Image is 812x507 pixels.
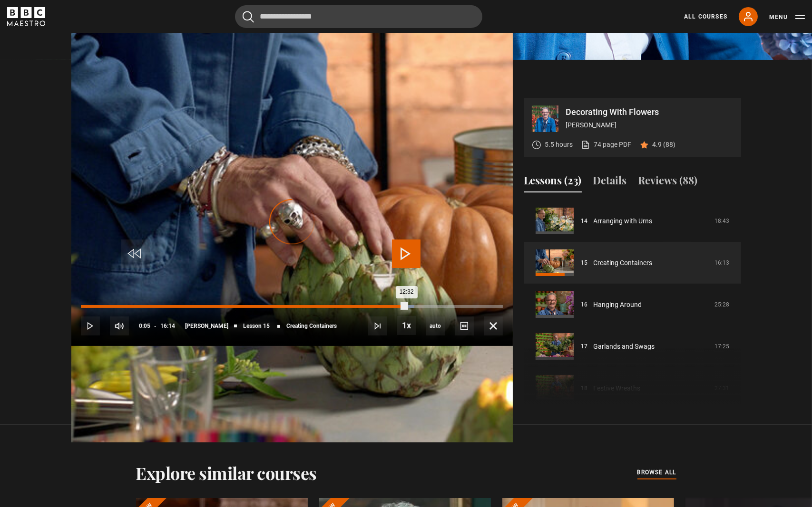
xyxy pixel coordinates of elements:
button: Toggle navigation [769,12,805,22]
a: Hanging Around [594,300,642,310]
h2: Explore similar courses [136,463,317,483]
a: All Courses [684,12,727,21]
input: Search [235,5,482,28]
span: Creating Containers [286,323,337,329]
div: Progress Bar [81,305,502,308]
video-js: Video Player [71,98,513,346]
button: Playback Rate [397,316,416,335]
span: [PERSON_NAME] [185,323,228,329]
p: Decorating With Flowers [566,108,734,116]
button: Details [593,172,627,192]
a: Arranging with Urns [594,216,653,226]
button: Captions [455,316,474,335]
a: 74 page PDF [581,140,632,150]
span: browse all [637,468,676,477]
button: Lessons (23) [524,172,582,192]
button: Next Lesson [368,316,387,335]
div: Current quality: 360p [426,316,445,335]
p: 4.9 (88) [653,140,676,150]
button: Play [81,316,100,335]
a: Creating Containers [594,258,653,268]
span: 16:14 [160,317,175,335]
button: Fullscreen [484,316,503,335]
span: - [154,323,157,329]
p: [PERSON_NAME] [566,120,734,130]
a: browse all [637,468,676,478]
button: Mute [110,316,129,335]
span: Lesson 15 [243,323,270,329]
span: 0:05 [139,317,150,335]
button: Reviews (88) [638,172,698,192]
a: Garlands and Swags [594,342,655,352]
p: 5.5 hours [545,140,573,150]
button: Submit the search query [243,11,254,23]
span: auto [426,316,445,335]
svg: BBC Maestro [7,7,45,26]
